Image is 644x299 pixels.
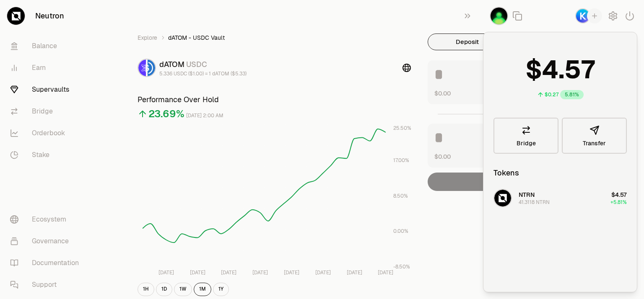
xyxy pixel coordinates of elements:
[138,59,146,76] img: dATOM Logo
[575,8,590,23] img: Keplr
[488,186,632,211] button: NTRN LogoNTRN41.3118 NTRN$4.57+5.81%
[545,91,558,98] div: $0.27
[611,191,627,198] span: $4.57
[221,269,236,276] tspan: [DATE]
[610,199,627,206] span: +5.81%
[3,101,91,122] a: Bridge
[190,269,205,276] tspan: [DATE]
[560,90,584,99] div: 5.81%
[186,111,223,121] div: [DATE] 2:00 AM
[393,263,410,270] tspan: -8.50%
[3,57,91,79] a: Earn
[138,34,157,42] a: Explore
[493,167,519,179] div: Tokens
[393,125,411,131] tspan: 25.50%
[393,193,408,199] tspan: 8.50%
[493,118,558,154] a: Bridge
[148,107,184,121] div: 23.69%
[434,152,451,161] button: $0.00
[3,274,91,296] a: Support
[393,228,408,235] tspan: 0.00%
[148,59,155,76] img: USDC Logo
[519,199,550,206] div: 41.3118 NTRN
[519,191,535,198] span: NTRN
[138,34,411,42] nav: breadcrumb
[315,269,331,276] tspan: [DATE]
[158,269,174,276] tspan: [DATE]
[494,190,511,206] img: NTRN Logo
[3,252,91,274] a: Documentation
[159,70,247,77] div: 5.336 USDC ($1.00) = 1 dATOM ($5.33)
[3,230,91,252] a: Governance
[378,269,393,276] tspan: [DATE]
[174,283,192,296] button: 1W
[213,283,229,296] button: 1Y
[583,140,606,146] span: Transfer
[284,269,299,276] tspan: [DATE]
[3,79,91,101] a: Supervaults
[562,118,627,154] button: Transfer
[159,59,247,70] div: dATOM
[3,35,91,57] a: Balance
[168,34,225,42] span: dATOM - USDC Vault
[3,122,91,144] a: Orderbook
[186,59,207,69] span: USDC
[156,283,172,296] button: 1D
[3,209,91,230] a: Ecosystem
[138,94,411,106] h3: Performance Over Hold
[517,140,536,146] span: Bridge
[434,89,451,98] button: $0.00
[490,7,508,25] img: kepl2025
[347,269,362,276] tspan: [DATE]
[138,283,154,296] button: 1H
[3,144,91,166] a: Stake
[428,34,507,50] button: Deposit
[393,157,409,164] tspan: 17.00%
[252,269,268,276] tspan: [DATE]
[194,283,211,296] button: 1M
